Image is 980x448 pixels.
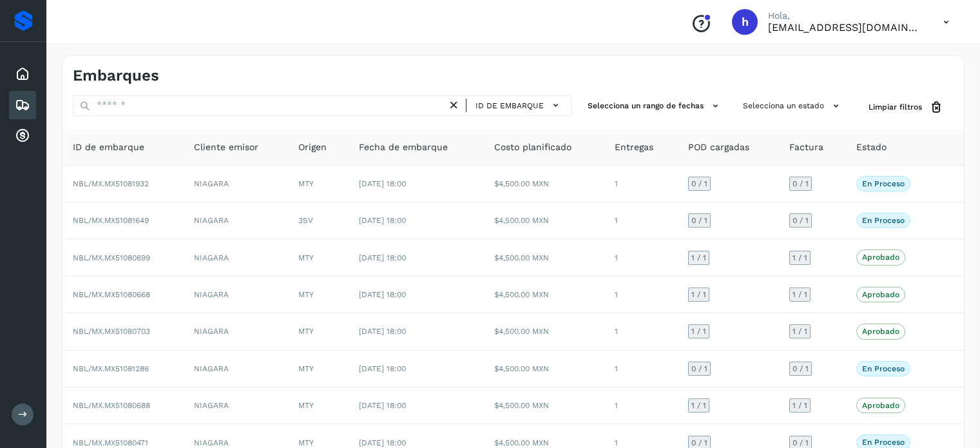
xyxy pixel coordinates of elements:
[604,351,677,387] td: 1
[288,239,349,276] td: MTY
[9,122,36,150] div: Cuentas por cobrar
[484,277,605,313] td: $4,500.00 MXN
[359,179,406,188] span: [DATE] 18:00
[359,327,406,336] span: [DATE] 18:00
[793,365,809,373] span: 0 / 1
[288,277,349,313] td: MTY
[298,141,327,154] span: Origen
[691,180,707,188] span: 0 / 1
[691,327,706,335] span: 1 / 1
[688,141,749,154] span: POD cargadas
[768,10,923,21] p: Hola,
[184,351,289,387] td: NIAGARA
[793,291,807,298] span: 1 / 1
[691,402,706,409] span: 1 / 1
[184,387,289,424] td: NIAGARA
[73,401,150,410] span: NBL/MX.MX51080688
[691,254,706,262] span: 1 / 1
[472,96,566,115] button: ID de embarque
[484,202,605,239] td: $4,500.00 MXN
[862,401,899,410] p: Aprobado
[9,91,36,119] div: Embarques
[73,253,150,262] span: NBL/MX.MX51080699
[604,313,677,350] td: 1
[184,277,289,313] td: NIAGARA
[793,327,807,335] span: 1 / 1
[793,439,809,447] span: 0 / 1
[9,60,36,88] div: Inicio
[691,291,706,298] span: 1 / 1
[793,217,809,224] span: 0 / 1
[691,365,707,373] span: 0 / 1
[184,202,289,239] td: NIAGARA
[856,141,887,154] span: Estado
[476,100,544,112] span: ID de embarque
[484,387,605,424] td: $4,500.00 MXN
[604,239,677,276] td: 1
[184,313,289,350] td: NIAGARA
[73,66,159,85] h4: Embarques
[288,387,349,424] td: MTY
[862,216,905,225] p: En proceso
[862,253,899,262] p: Aprobado
[615,141,653,154] span: Entregas
[869,101,922,113] span: Limpiar filtros
[768,21,923,34] p: hpichardo@karesan.com.mx
[862,438,905,447] p: En proceso
[604,166,677,202] td: 1
[359,290,406,299] span: [DATE] 18:00
[604,202,677,239] td: 1
[858,95,954,119] button: Limpiar filtros
[359,401,406,410] span: [DATE] 18:00
[359,438,406,447] span: [DATE] 18:00
[288,313,349,350] td: MTY
[359,141,448,154] span: Fecha de embarque
[862,290,899,299] p: Aprobado
[793,254,807,262] span: 1 / 1
[789,141,823,154] span: Factura
[862,327,899,336] p: Aprobado
[793,180,809,188] span: 0 / 1
[738,95,848,117] button: Selecciona un estado
[862,179,905,188] p: En proceso
[691,439,707,447] span: 0 / 1
[484,313,605,350] td: $4,500.00 MXN
[484,239,605,276] td: $4,500.00 MXN
[73,141,144,154] span: ID de embarque
[484,166,605,202] td: $4,500.00 MXN
[73,327,150,336] span: NBL/MX.MX51080703
[484,351,605,387] td: $4,500.00 MXN
[604,277,677,313] td: 1
[184,166,289,202] td: NIAGARA
[73,438,148,447] span: NBL/MX.MX51080471
[288,166,349,202] td: MTY
[582,95,727,117] button: Selecciona un rango de fechas
[494,141,572,154] span: Costo planificado
[691,217,707,224] span: 0 / 1
[73,179,149,188] span: NBL/MX.MX51081932
[288,351,349,387] td: MTY
[73,216,149,225] span: NBL/MX.MX51081649
[862,364,905,373] p: En proceso
[359,253,406,262] span: [DATE] 18:00
[194,141,258,154] span: Cliente emisor
[793,402,807,409] span: 1 / 1
[288,202,349,239] td: 3SV
[184,239,289,276] td: NIAGARA
[73,290,150,299] span: NBL/MX.MX51080668
[359,216,406,225] span: [DATE] 18:00
[73,364,149,373] span: NBL/MX.MX51081286
[359,364,406,373] span: [DATE] 18:00
[604,387,677,424] td: 1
